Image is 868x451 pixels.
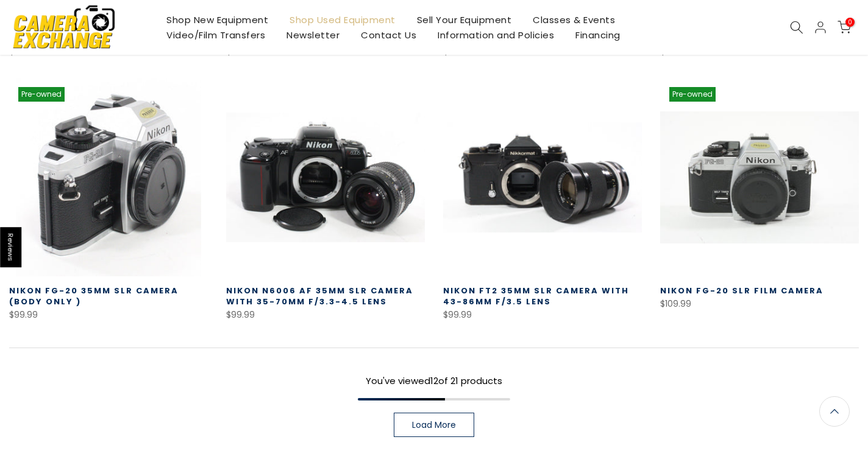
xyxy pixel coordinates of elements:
[226,307,425,323] div: $99.99
[406,12,522,27] a: Sell Your Equipment
[366,374,502,387] span: You've viewed of 21 products
[156,27,276,43] a: Video/Film Transfers
[845,18,855,27] span: 0
[819,396,850,427] a: Back to the top
[838,21,851,34] a: 0
[522,12,626,27] a: Classes & Events
[350,27,427,43] a: Contact Us
[412,421,456,429] span: Load More
[156,12,279,27] a: Shop New Equipment
[565,27,631,43] a: Financing
[427,27,565,43] a: Information and Policies
[226,285,413,307] a: Nikon N6006 AF 35mm SLR Camera with 35-70mm f/3.3-4.5 Lens
[9,285,179,307] a: Nikon FG-20 35mm SLR Camera (Body Only )
[443,307,642,323] div: $99.99
[276,27,350,43] a: Newsletter
[279,12,407,27] a: Shop Used Equipment
[9,307,208,323] div: $99.99
[443,285,629,307] a: Nikon FT2 35mm SLR Camera with 43-86mm f/3.5 Lens
[394,413,474,437] a: Load More
[660,296,859,312] div: $109.99
[660,285,824,296] a: Nikon FG-20 SLR Film Camera
[430,374,438,387] span: 12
